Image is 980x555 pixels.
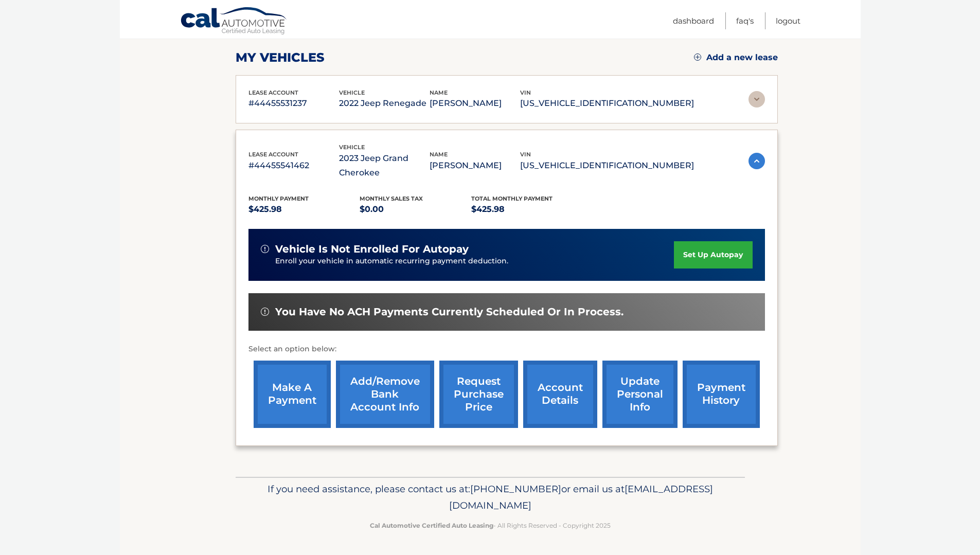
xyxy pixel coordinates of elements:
img: alert-white.svg [261,308,269,316]
span: vin [520,89,531,96]
p: #44455541462 [248,158,339,173]
a: Logout [776,12,800,29]
p: If you need assistance, please contact us at: or email us at [242,481,738,514]
a: request purchase price [439,361,518,428]
p: Select an option below: [248,343,765,355]
span: Monthly Payment [248,195,309,202]
a: Add/Remove bank account info [336,361,434,428]
span: Total Monthly Payment [471,195,553,202]
p: #44455531237 [248,96,339,111]
span: lease account [248,89,298,96]
a: payment history [683,361,760,428]
p: [US_VEHICLE_IDENTIFICATION_NUMBER] [520,158,694,173]
p: [US_VEHICLE_IDENTIFICATION_NUMBER] [520,96,694,111]
img: accordion-active.svg [749,153,765,169]
p: $0.00 [360,202,471,217]
a: Dashboard [673,12,714,29]
p: 2022 Jeep Renegade [339,96,430,111]
a: set up autopay [674,241,752,268]
a: update personal info [602,361,678,428]
p: [PERSON_NAME] [430,96,520,111]
span: vehicle [339,144,365,151]
p: 2023 Jeep Grand Cherokee [339,151,430,180]
a: FAQ's [736,12,754,29]
p: $425.98 [248,202,360,217]
span: vin [520,151,531,158]
p: $425.98 [471,202,583,217]
span: name [430,89,448,96]
strong: Cal Automotive Certified Auto Leasing [370,522,493,529]
a: account details [523,361,597,428]
h2: my vehicles [236,50,325,65]
a: Cal Automotive [180,7,288,37]
a: Add a new lease [694,52,778,63]
span: Monthly sales Tax [360,195,423,202]
p: Enroll your vehicle in automatic recurring payment deduction. [275,256,674,267]
span: name [430,151,448,158]
span: You have no ACH payments currently scheduled or in process. [275,306,623,318]
span: vehicle [339,89,365,96]
img: alert-white.svg [261,245,269,253]
span: lease account [248,151,298,158]
span: [PHONE_NUMBER] [470,483,561,495]
img: add.svg [694,53,701,61]
span: vehicle is not enrolled for autopay [275,243,469,256]
img: accordion-rest.svg [749,91,765,108]
p: - All Rights Reserved - Copyright 2025 [242,520,738,531]
a: make a payment [254,361,331,428]
p: [PERSON_NAME] [430,158,520,173]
